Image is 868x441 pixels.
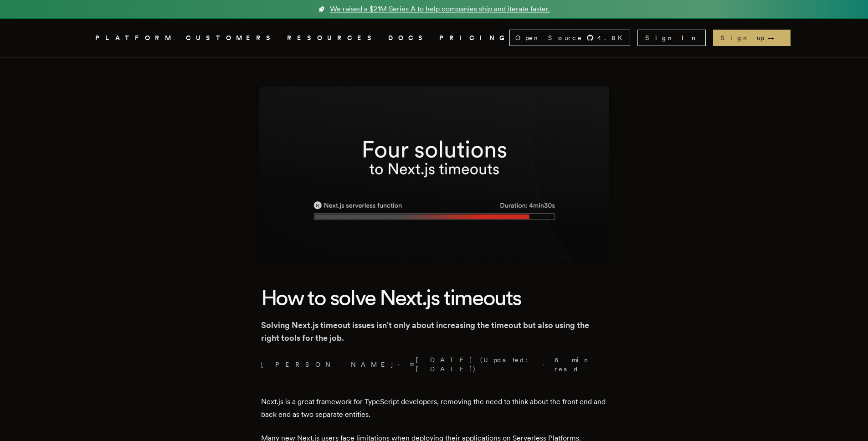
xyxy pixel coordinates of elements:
span: 6 min read [555,355,601,374]
a: Sign up [713,30,791,46]
h1: How to solve Next.js timeouts [261,283,607,312]
span: 4.8 K [597,33,628,42]
button: RESOURCES [287,32,377,44]
span: Open Source [515,33,583,42]
p: Next.js is a great framework for TypeScript developers, removing the need to think about the fron... [261,395,607,421]
p: Solving Next.js timeout issues isn't only about increasing the timeout but also using the right t... [261,319,607,344]
button: PLATFORM [95,32,175,44]
p: · · [261,355,607,374]
img: Featured image for How to solve Next.js timeouts blog post [259,87,609,262]
a: CUSTOMERS [186,32,276,44]
a: DOCS [388,32,428,44]
a: [PERSON_NAME] [261,360,394,369]
nav: Global [70,19,799,57]
span: We raised a $21M Series A to help companies ship and iterate faster. [330,4,550,15]
a: Sign In [637,30,706,46]
a: PRICING [439,32,509,44]
span: → [768,33,783,42]
span: [DATE] (Updated: [DATE] ) [410,355,539,374]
